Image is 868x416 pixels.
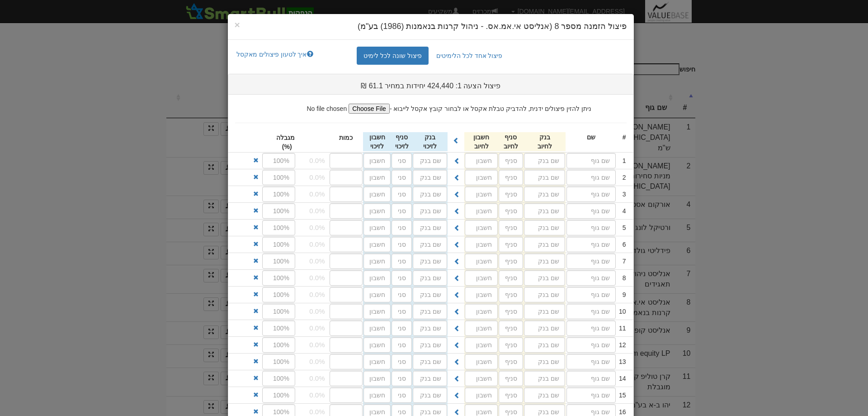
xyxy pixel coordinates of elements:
input: חשבון [465,220,498,235]
input: סניף [499,287,523,302]
input: שם גוף [566,304,616,319]
input: סניף [499,354,523,369]
span: 0.0% [309,239,325,249]
input: סניף [499,304,523,319]
input: סניף [392,337,412,353]
input: שם בנק [524,304,565,319]
input: חשבון [363,170,391,185]
input: חשבון [465,203,498,219]
span: 0.0% [309,323,325,333]
input: שם גוף [566,287,616,302]
input: שם גוף [566,387,616,403]
input: חשבון [363,354,391,369]
span: 0.0% [309,340,325,349]
input: סניף [499,320,523,336]
div: סניף לחיוב [498,132,524,151]
div: 11 [616,323,626,333]
input: חשבון [465,186,498,202]
div: ניתן להזין פיצולים ידנית, להדביק טבלת אקסל או לבחור קובץ אקסל לייבוא - [228,95,633,114]
div: 3 [616,189,626,199]
div: חשבון לחיוב [464,132,498,151]
input: שם בנק [413,337,447,353]
input: שם בנק [413,170,447,185]
span: 0.0% [309,206,325,215]
input: שם בנק [524,371,565,386]
input: סניף [499,237,523,252]
input: שם גוף [566,270,616,286]
div: # [616,132,626,142]
span: 0.0% [309,172,325,182]
input: 100% [262,270,295,286]
input: שם בנק [413,287,447,302]
input: שם בנק [413,387,447,403]
span: 0.0% [309,357,325,366]
input: חשבון [363,270,391,286]
input: שם גוף [566,186,616,202]
input: סניף [392,203,412,219]
input: סניף [499,203,523,219]
input: סניף [499,153,523,168]
input: חשבון [465,170,498,185]
input: 100% [262,220,295,235]
input: חשבון [465,354,498,369]
input: שם גוף [566,153,616,168]
input: סניף [392,354,412,369]
input: חשבון [465,270,498,286]
div: 14 [616,373,626,383]
div: 8 [616,273,626,283]
input: 100% [262,153,295,168]
div: חשבון לזיכוי [363,132,391,151]
input: 100% [262,337,295,353]
input: חשבון [465,371,498,386]
input: חשבון [363,304,391,319]
input: 100% [262,186,295,202]
input: שם בנק [524,270,565,286]
input: חשבון [465,337,498,353]
input: סניף [499,270,523,286]
span: 0.0% [309,189,325,199]
input: שם גוף [566,220,616,235]
input: שם גוף [566,170,616,185]
input: חשבון [363,186,391,202]
a: איך לטעון פיצולים מאקסל [231,47,319,62]
input: סניף [392,304,412,319]
div: 12 [616,340,626,350]
div: בנק לחיוב [524,132,566,151]
input: חשבון [363,337,391,353]
div: בנק לזיכוי [412,132,448,151]
input: שם גוף [566,371,616,386]
input: סניף [499,371,523,386]
input: חשבון [465,237,498,252]
input: שם בנק [413,203,447,219]
input: שם בנק [524,153,565,168]
input: חשבון [363,253,391,269]
input: סניף [499,253,523,269]
span: 0.0% [309,273,325,282]
div: 13 [616,357,626,367]
span: 0.0% [309,390,325,400]
div: 7 [616,256,626,266]
input: חשבון [363,237,391,252]
input: סניף [392,387,412,403]
input: שם בנק [413,354,447,369]
div: 4 [616,206,626,216]
input: שם בנק [524,186,565,202]
input: שם בנק [413,186,447,202]
input: שם בנק [413,304,447,319]
input: חשבון [363,203,391,219]
input: סניף [499,387,523,403]
input: סניף [392,320,412,336]
input: סניף [392,186,412,202]
input: שם בנק [413,320,447,336]
input: סניף [392,270,412,286]
input: שם בנק [524,337,565,353]
div: 9 [616,290,626,300]
input: 100% [262,253,295,269]
input: חשבון [363,387,391,403]
input: חשבון [465,304,498,319]
span: × [235,19,240,30]
input: סניף [392,287,412,302]
input: 100% [262,387,295,403]
input: שם גוף [566,337,616,353]
span: 0.0% [309,306,325,316]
